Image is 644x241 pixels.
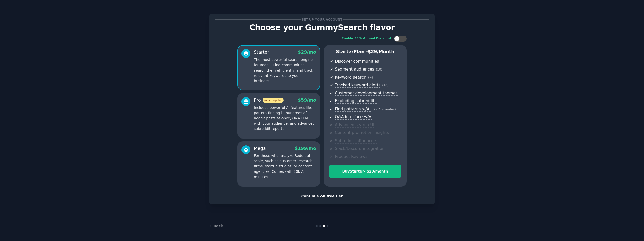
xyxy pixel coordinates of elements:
p: Choose your GummySearch flavor [215,23,429,32]
p: Includes powerful AI features like pattern-finding in hundreds of Reddit posts at once, Q&A LLM w... [254,105,316,131]
span: Exploding subreddits [335,98,376,104]
p: The most powerful search engine for Reddit. Find communities, search them efficiently, and track ... [254,57,316,84]
span: Set up your account [301,17,343,22]
span: ( 10 ) [382,84,388,87]
span: Segment audiences [335,67,374,72]
div: Starter [254,49,269,55]
p: Starter Plan - [329,49,401,55]
div: Continue on free tier [215,194,429,199]
a: ← Back [209,224,223,228]
span: most popular [263,98,284,103]
span: Advanced search UI [335,122,374,128]
div: Pro [254,97,284,104]
span: Keyword search [335,75,366,80]
span: Find patterns w/AI [335,107,371,112]
span: Discover communities [335,59,379,64]
span: Q&A interface w/AI [335,114,372,120]
span: ( 2k AI minutes ) [372,108,396,111]
span: ( 10 ) [376,68,382,71]
span: $ 29 /month [368,49,394,54]
span: ( ∞ ) [368,76,373,79]
span: Slack/Discord integration [335,146,385,151]
div: Mega [254,145,266,152]
span: $ 199 /mo [295,146,316,151]
div: Buy Starter - $ 29 /month [329,169,401,174]
span: $ 29 /mo [298,50,316,55]
p: For those who analyze Reddit at scale, such as customer research firms, startup studios, or conte... [254,153,316,180]
span: Subreddit influencers [335,138,377,144]
span: $ 59 /mo [298,98,316,103]
div: Enable 33% Annual Discount [342,36,391,41]
span: Content promotion insights [335,130,389,135]
span: Customer development themes [335,91,398,96]
span: Tracked keyword alerts [335,83,380,88]
button: BuyStarter- $29/month [329,165,401,178]
span: Product Reviews [335,154,367,159]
